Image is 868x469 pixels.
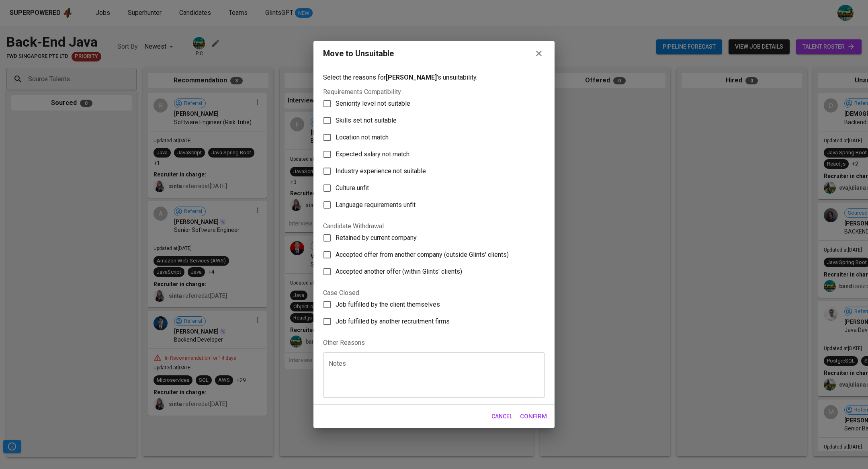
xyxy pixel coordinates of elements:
legend: Other Reasons [323,333,545,352]
span: Seniority level not suitable [336,99,410,109]
span: Confirm [520,411,547,422]
span: Cancel [491,412,512,422]
button: Cancel [488,409,516,424]
span: Language requirements unfit [336,200,416,210]
legend: Candidate Withdrawal [323,223,384,229]
span: Job fulfilled by the client themselves [336,300,440,309]
span: Accepted offer from another company (outside Glints' clients) [336,250,509,260]
legend: Requirements Compatibility [323,89,401,95]
p: Select the reasons for 's unsuitability. [323,73,545,82]
span: Culture unfit [336,183,369,193]
button: Confirm [516,408,551,425]
div: Move to Unsuitable [323,48,394,59]
span: Retained by current company [336,233,417,243]
span: Expected salary not match [336,150,409,159]
b: [PERSON_NAME] [386,74,437,81]
span: Accepted another offer (within Glints' clients) [336,267,462,276]
span: Industry experience not suitable [336,166,426,176]
span: Job fulfilled by another recruitment firms [336,317,450,326]
span: Skills set not suitable [336,116,397,125]
legend: Case Closed [323,290,359,296]
span: Location not match [336,133,389,142]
